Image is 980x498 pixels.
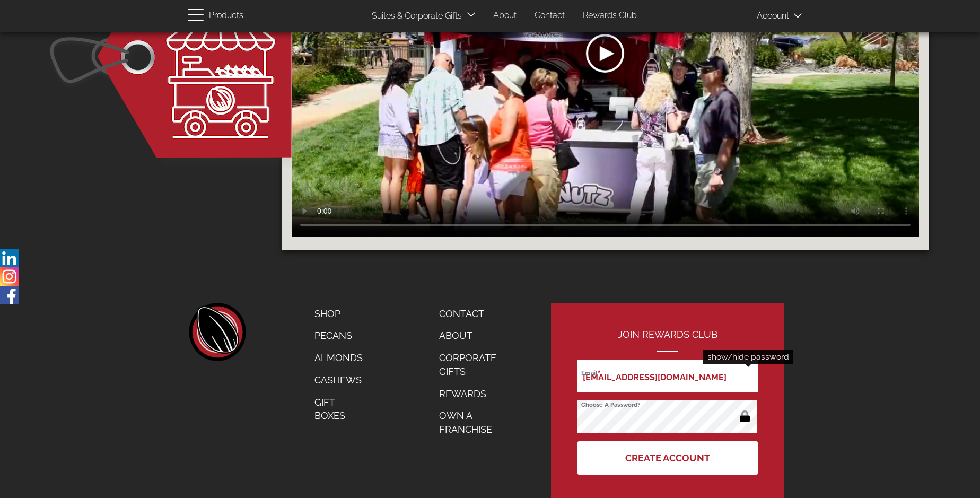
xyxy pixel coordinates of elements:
[364,6,465,27] a: Suites & Corporate Gifts
[703,350,793,364] div: show/hide password
[307,303,371,325] a: Shop
[527,5,573,26] a: Contact
[307,325,371,347] a: Pecans
[209,8,243,23] span: Products
[431,347,517,382] a: Corporate Gifts
[431,405,517,440] a: Own a Franchise
[577,360,758,392] input: Email
[431,303,517,325] a: Contact
[575,5,645,26] a: Rewards Club
[307,369,371,391] a: Cashews
[577,441,758,475] button: Create Account
[485,5,524,26] a: About
[431,325,517,347] a: About
[307,391,371,427] a: Gift Boxes
[577,329,758,352] h2: Join Rewards Club
[431,383,517,405] a: Rewards
[307,347,371,369] a: Almonds
[188,303,246,361] a: home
